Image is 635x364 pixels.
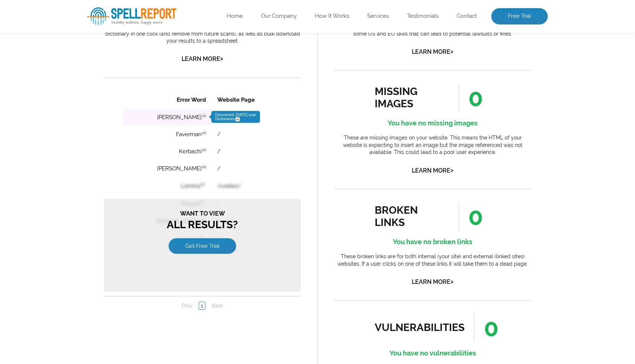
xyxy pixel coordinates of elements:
span: en [98,74,103,79]
span: > [450,46,453,57]
h4: You have no missing images [334,117,531,129]
div: broken links [375,204,442,229]
a: Learn More> [412,167,453,174]
div: vulnerabilities [375,321,465,334]
span: > [450,165,453,176]
a: Get Free Trial [65,148,132,163]
span: 0 [459,202,483,230]
a: / [113,75,116,81]
a: 1 [95,211,101,219]
a: Learn More> [412,48,453,55]
a: Learn More> [182,55,223,62]
a: / [113,58,116,64]
td: Faverman [19,36,107,52]
a: Free Trial [491,8,548,24]
span: 0 [459,83,483,112]
a: / [113,41,116,47]
a: Contact [457,13,477,20]
span: 0 [474,314,499,342]
td: [PERSON_NAME] [19,19,107,35]
span: > [450,276,453,287]
p: These broken links are for both internal (your site) and external (linked sites) websites. If a u... [334,253,531,268]
span: en [98,23,103,28]
span: Discovered: [DATE] scan Dictionaries: [111,22,152,30]
h3: All Results? [4,119,193,140]
img: SpellReport [87,7,176,25]
a: Testimonials [407,13,439,20]
th: Error Word [19,1,107,18]
a: How It Works [315,13,349,20]
span: > [220,53,223,64]
span: en [98,57,103,62]
th: Website Page [108,1,178,18]
td: Kerbachi [19,53,107,69]
span: en [98,40,103,45]
span: en [131,27,136,31]
a: Our Company [261,13,297,20]
div: missing images [375,85,442,110]
span: Want to view [4,119,193,127]
h4: You have no vulnerabilities [334,347,531,359]
a: Learn More> [412,278,453,285]
a: Services [367,13,389,20]
a: Home [227,13,243,20]
p: These are missing images on your website. This means the HTML of your website is expecting to ins... [334,134,531,156]
h4: You have no broken links [334,236,531,248]
td: [PERSON_NAME] [19,70,107,86]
